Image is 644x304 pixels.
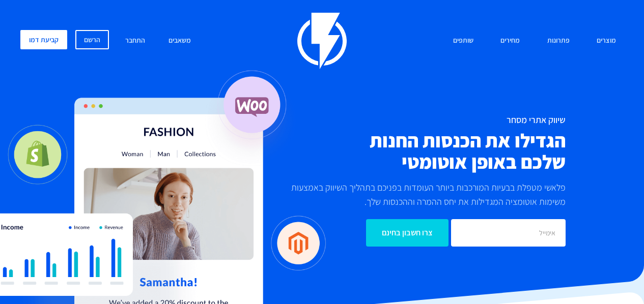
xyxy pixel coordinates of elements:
[118,30,153,52] a: התחבר
[161,30,199,52] a: משאבים
[540,30,577,52] a: פתרונות
[589,30,624,52] a: מוצרים
[366,219,449,247] input: צרו חשבון בחינם
[445,30,481,52] a: שותפים
[279,115,566,125] h1: שיווק אתרי מסחר
[451,219,566,247] input: אימייל
[279,180,566,209] p: פלאשי מטפלת בבעיות המורכבות ביותר העומדות בפניכם בתהליך השיווק באמצעות משימות אוטומציה המגדילות א...
[20,30,67,49] a: קביעת דמו
[279,130,566,172] h2: הגדילו את הכנסות החנות שלכם באופן אוטומטי
[75,30,109,49] a: הרשם
[493,30,527,52] a: מחירים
